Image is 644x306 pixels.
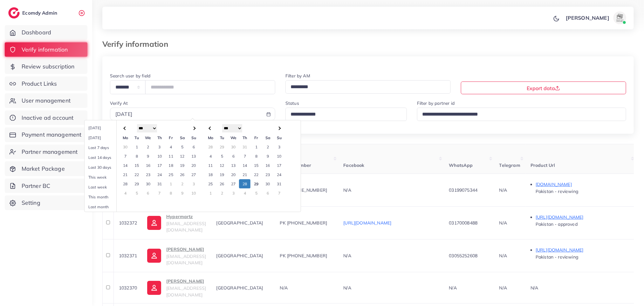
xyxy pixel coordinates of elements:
[216,170,228,179] td: 19
[250,152,262,161] td: 8
[205,179,216,189] td: 25
[216,161,228,170] td: 12
[262,142,273,152] td: 2
[216,285,263,291] span: [GEOGRAPHIC_DATA]
[285,73,310,79] label: Filter by AM
[154,179,165,189] td: 31
[147,246,206,266] a: [PERSON_NAME][EMAIL_ADDRESS][DOMAIN_NAME]
[5,110,87,125] a: Inactive ad account
[22,165,65,173] span: Market Package
[250,161,262,170] td: 15
[344,285,351,291] span: N/A
[531,162,555,168] span: Product Url
[188,133,200,142] th: Su
[216,142,228,152] td: 29
[120,152,131,161] td: 7
[239,189,250,198] td: 4
[216,179,228,189] td: 26
[273,189,285,198] td: 7
[239,133,250,142] th: Th
[177,189,188,198] td: 9
[142,170,154,179] td: 23
[262,133,273,142] th: Sa
[262,179,273,189] td: 30
[177,142,188,152] td: 5
[120,179,131,189] td: 28
[147,277,206,298] a: [PERSON_NAME][EMAIL_ADDRESS][DOMAIN_NAME]
[142,161,154,170] td: 16
[22,96,71,105] span: User management
[22,10,59,16] h2: Ecomdy Admin
[85,202,129,212] li: Last month
[344,162,365,168] span: Facebook
[228,133,239,142] th: We
[449,162,473,168] span: WhatsApp
[8,7,59,18] a: logoEcomdy Admin
[273,170,285,179] td: 24
[142,133,154,142] th: We
[177,179,188,189] td: 2
[110,73,150,79] label: Search user by field
[250,133,262,142] th: Fr
[285,100,299,106] label: Status
[119,220,137,226] span: 1032372
[85,172,129,182] li: This week
[131,161,142,170] td: 15
[280,253,327,259] span: PK [PHONE_NUMBER]
[273,142,285,152] td: 3
[177,161,188,170] td: 19
[22,28,51,37] span: Dashboard
[5,196,87,210] a: Setting
[22,46,68,54] span: Verify information
[147,216,161,230] img: ic-user-info.36bf1079.svg
[285,80,451,93] div: Search for option
[239,161,250,170] td: 14
[273,179,285,189] td: 31
[280,187,327,193] span: PK [PHONE_NUMBER]
[147,249,161,263] img: ic-user-info.36bf1079.svg
[216,220,263,226] span: [GEOGRAPHIC_DATA]
[344,187,351,193] span: N/A
[85,182,129,192] li: Last week
[280,220,327,226] span: PK [PHONE_NUMBER]
[5,145,87,159] a: Partner management
[5,161,87,176] a: Market Package
[288,110,399,119] input: Search for option
[536,221,578,227] span: Pakistan - approved
[177,133,188,142] th: Sa
[85,192,129,202] li: This month
[166,213,206,220] p: Hypermartz
[228,152,239,161] td: 6
[85,143,129,153] li: Last 7 days
[147,281,161,295] img: ic-user-info.36bf1079.svg
[120,142,131,152] td: 30
[205,133,216,142] th: Mo
[239,170,250,179] td: 21
[154,189,165,198] td: 7
[154,152,165,161] td: 10
[499,220,507,226] span: N/A
[131,142,142,152] td: 1
[228,161,239,170] td: 13
[120,170,131,179] td: 21
[102,39,173,49] h3: Verify information
[22,131,82,139] span: Payment management
[527,85,560,91] span: Export data
[205,189,216,198] td: 1
[262,152,273,161] td: 9
[85,153,129,162] li: Last 14 days
[166,285,206,297] span: [EMAIL_ADDRESS][DOMAIN_NAME]
[142,179,154,189] td: 30
[285,108,407,121] div: Search for option
[420,110,618,119] input: Search for option
[449,220,478,226] span: 03170008488
[562,11,629,24] a: [PERSON_NAME]avatar
[85,162,129,172] li: Last 30 days
[188,142,200,152] td: 6
[216,189,228,198] td: 2
[166,246,206,253] p: [PERSON_NAME]
[119,285,137,291] span: 1032370
[417,108,626,121] div: Search for option
[566,14,609,22] p: [PERSON_NAME]
[131,170,142,179] td: 22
